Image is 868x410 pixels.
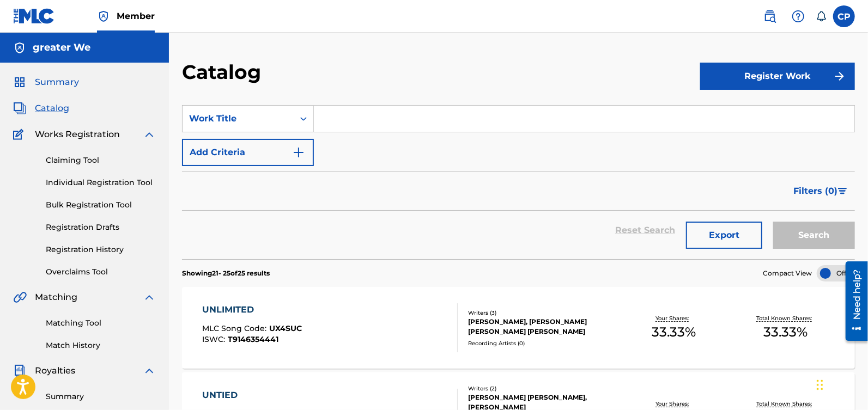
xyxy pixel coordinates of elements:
p: Total Known Shares: [756,314,815,322]
h2: Catalog [182,60,266,84]
a: Summary [46,391,156,402]
a: Overclaims Tool [46,266,156,278]
button: Export [686,222,762,249]
span: Catalog [35,102,69,115]
a: Bulk Registration Tool [46,199,156,211]
p: Showing 21 - 25 of 25 results [182,268,270,278]
h5: greater We [33,41,90,54]
span: MLC Song Code : [202,323,269,333]
img: Catalog [13,102,26,115]
div: User Menu [833,5,855,27]
p: Your Shares: [655,400,691,408]
img: expand [143,128,156,141]
div: Recording Artists ( 0 ) [468,339,617,347]
img: Royalties [13,364,26,377]
div: Work Title [189,112,287,125]
p: Your Shares: [655,314,691,322]
img: search [763,10,776,23]
a: UNLIMITEDMLC Song Code:UX4SUCISWC:T9146354441Writers (3)[PERSON_NAME], [PERSON_NAME] [PERSON_NAME... [182,287,855,369]
img: Works Registration [13,128,27,141]
a: Claiming Tool [46,155,156,166]
div: UNLIMITED [202,303,302,316]
span: Works Registration [35,128,120,141]
img: expand [143,364,156,377]
img: filter [838,188,847,194]
img: 9d2ae6d4665cec9f34b9.svg [292,146,305,159]
a: Match History [46,340,156,351]
span: UX4SUC [269,323,302,333]
span: Member [117,10,155,22]
span: T9146354441 [228,334,278,344]
span: ISWC : [202,334,228,344]
iframe: Chat Widget [814,358,868,410]
div: Writers ( 3 ) [468,309,617,317]
div: UNTIED [202,389,294,402]
a: Matching Tool [46,317,156,329]
img: Matching [13,291,27,304]
button: Add Criteria [182,139,314,166]
img: expand [143,291,156,304]
div: Drag [817,369,823,401]
button: Register Work [700,63,855,90]
span: 33.33 % [763,322,808,342]
form: Search Form [182,105,855,259]
span: Compact View [763,268,812,278]
button: Filters (0) [787,178,855,205]
iframe: Resource Center [837,258,868,345]
div: Help [787,5,809,27]
a: CatalogCatalog [13,102,69,115]
span: Matching [35,291,77,304]
a: Registration Drafts [46,222,156,233]
span: Filters ( 0 ) [793,185,837,198]
p: Total Known Shares: [756,400,815,408]
a: Individual Registration Tool [46,177,156,188]
a: Public Search [759,5,781,27]
div: Notifications [816,11,827,22]
a: SummarySummary [13,76,79,89]
img: Summary [13,76,26,89]
img: help [792,10,805,23]
span: Summary [35,76,79,89]
img: f7272a7cc735f4ea7f67.svg [833,70,846,83]
span: 33.33 % [652,322,696,342]
img: Accounts [13,41,26,54]
div: [PERSON_NAME], [PERSON_NAME] [PERSON_NAME] [PERSON_NAME] [468,317,617,336]
img: Top Rightsholder [97,10,110,23]
a: Registration History [46,244,156,255]
span: Royalties [35,364,75,377]
div: Writers ( 2 ) [468,384,617,393]
img: MLC Logo [13,8,55,24]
